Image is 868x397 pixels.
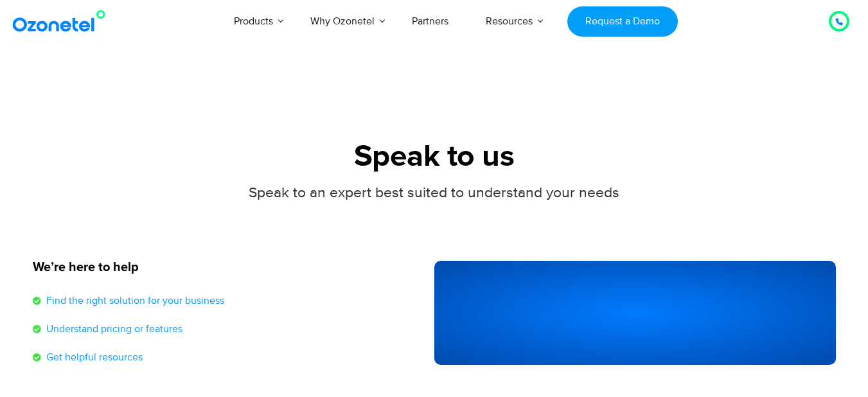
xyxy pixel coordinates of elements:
span: Understand pricing or features [43,321,182,337]
span: Get helpful resources [43,349,143,365]
a: Request a Demo [567,6,677,37]
span: Find the right solution for your business [43,293,224,308]
h5: We’re here to help [33,261,421,274]
span: Speak to an expert best suited to understand your needs [249,184,619,202]
h1: Speak to us [33,139,836,175]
